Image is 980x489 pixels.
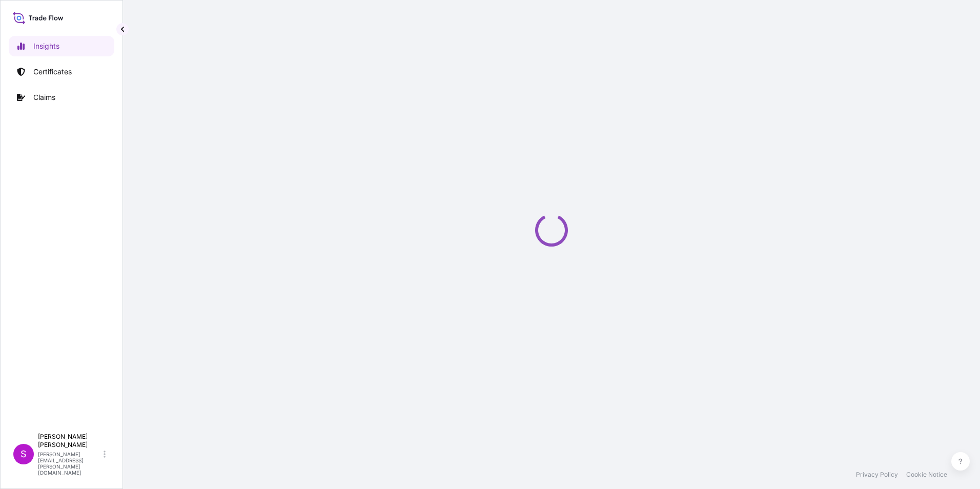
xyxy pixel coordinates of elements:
[33,41,59,51] p: Insights
[9,87,114,108] a: Claims
[856,471,898,479] a: Privacy Policy
[906,471,947,479] a: Cookie Notice
[38,433,101,449] p: [PERSON_NAME] [PERSON_NAME]
[38,451,101,476] p: [PERSON_NAME][EMAIL_ADDRESS][PERSON_NAME][DOMAIN_NAME]
[33,67,72,77] p: Certificates
[9,36,114,56] a: Insights
[33,92,55,103] p: Claims
[21,449,27,459] span: S
[9,62,114,82] a: Certificates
